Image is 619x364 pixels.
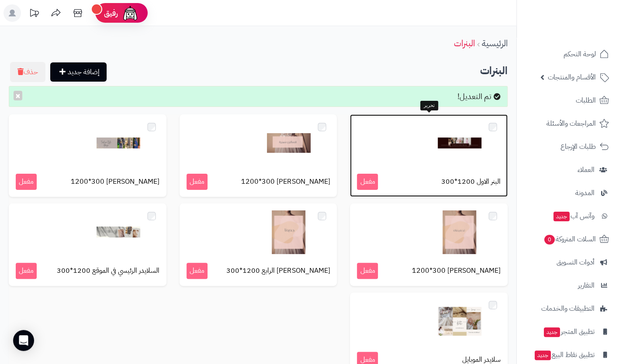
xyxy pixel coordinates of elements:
span: مفعل [16,263,37,279]
span: طلبات الإرجاع [560,141,596,153]
a: العملاء [522,159,614,180]
span: 0 [544,235,555,244]
span: [PERSON_NAME] الرابع 1200*300 [226,266,330,276]
div: Open Intercom Messenger [13,330,34,351]
span: المدونة [575,187,595,199]
a: التطبيقات والخدمات [522,298,614,319]
a: [PERSON_NAME] 1200*300 مفعل [350,203,508,286]
span: جديد [544,327,560,337]
h2: البنرات [9,62,508,80]
a: البنر الاول 1200*300 مفعل [350,114,508,197]
a: [PERSON_NAME] 1200*300 مفعل [9,114,166,197]
span: مفعل [187,263,207,279]
a: وآتس آبجديد [522,206,614,227]
a: التقارير [522,275,614,296]
span: البنر الاول 1200*300 [441,177,501,187]
span: مفعل [16,174,37,190]
a: الرئيسية [482,37,508,50]
span: مفعل [187,174,207,190]
span: الأقسام والمنتجات [548,71,596,83]
span: السلايدر الرئيسي في الموقع 1200*300 [57,266,159,276]
a: الطلبات [522,90,614,111]
a: لوحة التحكم [522,44,614,65]
span: مفعل [357,174,378,190]
span: أدوات التسويق [557,256,595,268]
span: [PERSON_NAME] 1200*300 [412,266,501,276]
a: تطبيق المتجرجديد [522,321,614,342]
span: التقارير [578,279,595,292]
span: المراجعات والأسئلة [546,117,596,130]
span: الطلبات [576,94,596,106]
a: طلبات الإرجاع [522,136,614,157]
a: السلايدر الرئيسي في الموقع 1200*300 مفعل [9,203,166,286]
span: العملاء [578,164,595,176]
a: السلات المتروكة0 [522,229,614,250]
span: تطبيق المتجر [543,326,595,338]
a: إضافة جديد [50,62,107,82]
span: السلات المتروكة [543,233,596,245]
span: جديد [553,212,570,221]
span: [PERSON_NAME] 1200*300 [71,177,159,187]
a: تحديثات المنصة [23,4,45,24]
a: [PERSON_NAME] 1200*300 مفعل [180,114,337,197]
div: تحرير [420,101,438,110]
span: [PERSON_NAME] 1200*300 [241,177,330,187]
div: تم التعديل! [9,86,508,107]
span: وآتس آب [553,210,595,222]
img: ai-face.png [121,4,139,22]
span: تطبيق نقاط البيع [534,349,595,361]
button: حذف [10,62,45,82]
span: لوحة التحكم [564,48,596,60]
a: أدوات التسويق [522,252,614,273]
a: البنرات [454,37,475,50]
a: [PERSON_NAME] الرابع 1200*300 مفعل [180,203,337,286]
span: رفيق [104,8,118,18]
a: المراجعات والأسئلة [522,113,614,134]
span: مفعل [357,263,378,279]
a: المدونة [522,182,614,203]
button: × [14,91,22,100]
span: جديد [535,350,551,360]
span: التطبيقات والخدمات [541,302,595,315]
